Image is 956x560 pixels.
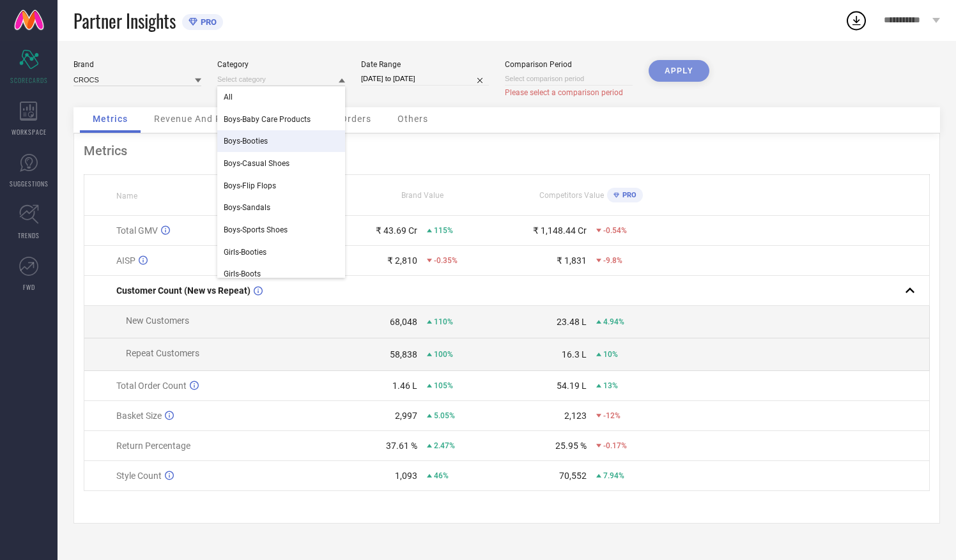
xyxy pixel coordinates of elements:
span: 115% [434,226,453,235]
div: 25.95 % [555,441,587,451]
span: 5.05% [434,411,455,420]
span: Girls-Booties [224,248,266,257]
span: Basket Size [116,411,162,421]
span: PRO [197,17,217,27]
div: 37.61 % [386,441,417,451]
span: Boys-Flip Flops [224,181,276,190]
span: Girls-Boots [224,269,261,278]
span: Return Percentage [116,441,190,451]
div: Date Range [361,60,489,69]
span: Name [116,192,137,201]
input: Select date range [361,72,489,86]
div: 58,838 [390,349,417,359]
span: 46% [434,471,449,480]
span: 100% [434,350,453,359]
div: Girls-Booties [217,241,345,263]
span: New Customers [126,315,189,326]
span: Boys-Baby Care Products [224,115,311,124]
span: AISP [116,255,135,266]
span: 7.94% [603,471,624,480]
span: All [224,93,233,102]
div: 1,093 [395,471,417,481]
span: 4.94% [603,317,624,326]
div: ₹ 1,831 [557,255,587,266]
div: Brand [73,60,201,69]
span: Revenue And Pricing [154,114,247,124]
input: Select category [217,73,345,86]
span: Boys-Sports Shoes [224,225,288,234]
span: 105% [434,381,453,390]
div: 70,552 [559,471,587,481]
span: SUGGESTIONS [10,179,49,188]
div: Boys-Sports Shoes [217,219,345,241]
div: Open download list [845,9,868,32]
span: Boys-Sandals [224,203,270,212]
span: Repeat Customers [126,348,199,358]
div: All [217,86,345,108]
span: Boys-Booties [224,137,268,146]
div: Boys-Baby Care Products [217,109,345,130]
span: Metrics [93,114,128,124]
span: Competitors Value [539,191,604,200]
span: Total GMV [116,225,158,236]
div: 54.19 L [557,381,587,391]
span: Please select a comparison period [505,88,623,97]
span: Others [397,114,428,124]
span: FWD [23,282,35,292]
div: 23.48 L [557,317,587,327]
span: 10% [603,350,618,359]
span: 13% [603,381,618,390]
input: Select comparison period [505,72,633,86]
div: 2,123 [564,411,587,421]
div: Boys-Booties [217,130,345,152]
span: -0.35% [434,256,458,265]
span: 110% [434,317,453,326]
span: Boys-Casual Shoes [224,159,289,168]
span: Style Count [116,471,162,481]
span: -12% [603,411,621,420]
div: Boys-Casual Shoes [217,153,345,174]
div: Metrics [84,143,930,158]
span: TRENDS [18,231,40,240]
div: Girls-Boots [217,263,345,285]
div: 68,048 [390,317,417,327]
div: 16.3 L [562,349,587,359]
div: Boys-Sandals [217,197,345,218]
span: Total Order Count [116,381,187,391]
span: -0.17% [603,441,627,450]
div: Comparison Period [505,60,633,69]
span: 2.47% [434,441,455,450]
span: Partner Insights [73,8,176,34]
span: Brand Value [401,191,443,200]
div: Category [217,60,345,69]
div: ₹ 43.69 Cr [376,225,417,236]
div: 1.46 L [392,381,417,391]
div: Boys-Flip Flops [217,175,345,197]
div: 2,997 [395,411,417,421]
span: PRO [619,191,636,199]
span: -0.54% [603,226,627,235]
span: Customer Count (New vs Repeat) [116,285,251,296]
span: WORKSPACE [12,127,47,137]
span: SCORECARDS [10,75,48,85]
div: ₹ 2,810 [387,255,417,266]
div: ₹ 1,148.44 Cr [533,225,587,236]
span: -9.8% [603,256,622,265]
